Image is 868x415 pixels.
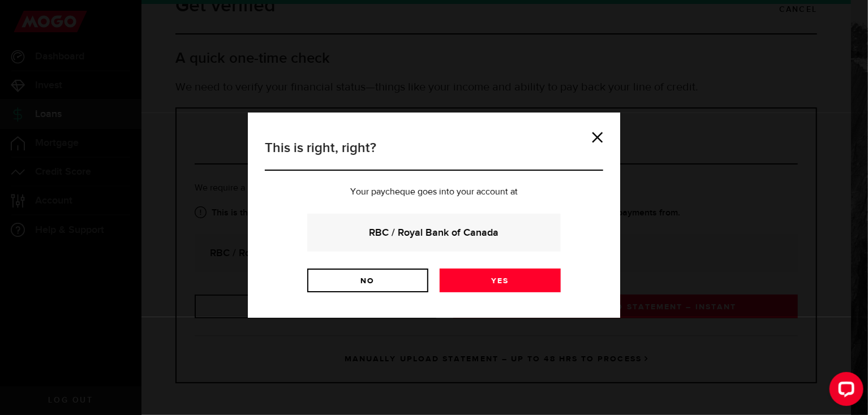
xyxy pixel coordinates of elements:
[265,188,603,197] p: Your paycheque goes into your account at
[265,138,603,171] h3: This is right, right?
[440,269,561,292] a: Yes
[323,225,545,240] strong: RBC / Royal Bank of Canada
[820,368,868,415] iframe: LiveChat chat widget
[307,269,428,292] a: No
